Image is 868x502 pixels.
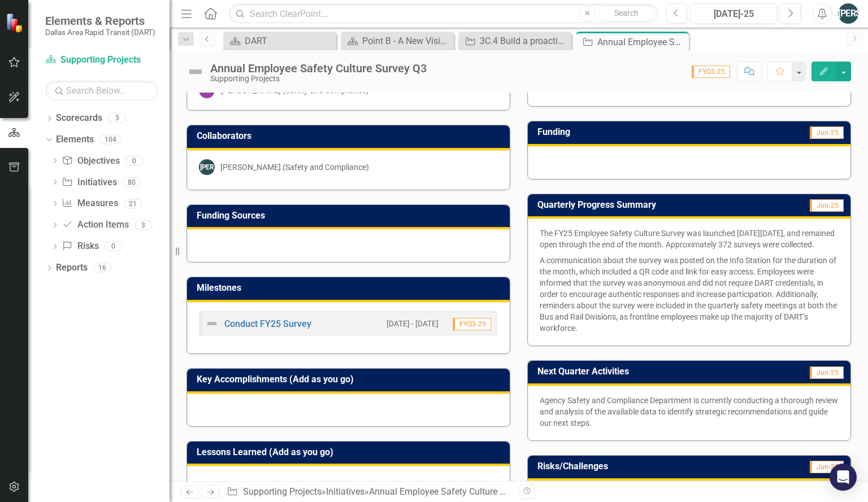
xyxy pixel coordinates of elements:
[243,486,322,497] a: Supporting Projects
[45,81,158,101] input: Search Below...
[227,486,510,499] div: » »
[62,197,118,210] a: Measures
[62,155,119,168] a: Objectives
[453,318,491,330] span: FYQ3-25
[537,127,686,137] h3: Funding
[210,75,427,83] div: Supporting Projects
[810,126,844,139] span: Jun-25
[186,63,205,81] img: Not Defined
[210,62,427,75] div: Annual Employee Safety Culture Survey Q3
[598,6,655,21] button: Search
[197,131,504,141] h3: Collaborators
[694,7,773,21] div: [DATE]-25
[537,461,743,472] h3: Risks/Challenges
[56,112,102,125] a: Scorecards
[123,177,141,187] div: 80
[810,461,844,473] span: Jun-25
[56,133,94,146] a: Elements
[690,3,777,24] button: [DATE]-25
[537,366,759,377] h3: Next Quarter Activities
[224,318,311,329] a: Conduct FY25 Survey
[461,34,568,48] a: 3C.4 Build a proactive safety culture
[692,66,730,78] span: FYQ3-25
[45,28,155,37] small: Dallas Area Rapid Transit (DART)
[45,54,158,67] a: Supporting Projects
[540,228,839,252] p: The FY25 Employee Safety Culture Survey was launched [DATE][DATE], and remained open through the ...
[45,14,155,28] span: Elements & Reports
[326,486,364,497] a: Initiatives
[387,318,439,329] small: [DATE] - [DATE]
[197,283,504,293] h3: Milestones
[245,34,333,48] div: DART
[199,159,215,175] div: [PERSON_NAME]
[125,156,144,165] div: 0
[830,464,857,491] div: Open Intercom Messenger
[540,252,839,334] p: A communication about the survey was posted on the Info Station for the duration of the month, wh...
[197,211,504,221] h3: Funding Sources
[62,176,116,189] a: Initiatives
[105,242,123,251] div: 0
[93,263,111,273] div: 16
[810,199,844,212] span: Jun-25
[838,3,858,24] button: [PERSON_NAME]
[62,219,128,232] a: Action Items
[614,8,639,18] span: Search
[226,34,333,48] a: DART
[56,261,88,274] a: Reports
[810,366,844,379] span: Jun-25
[197,447,504,457] h3: Lessons Learned (Add as you go)
[537,200,775,210] h3: Quarterly Progress Summary
[197,374,504,385] h3: Key Accomplishments (Add as you go)
[124,199,142,208] div: 21
[344,34,451,48] a: Point B - A New Vision for Mobility in [GEOGRAPHIC_DATA][US_STATE]
[134,220,153,230] div: 3
[362,34,451,48] div: Point B - A New Vision for Mobility in [GEOGRAPHIC_DATA][US_STATE]
[99,135,121,145] div: 104
[369,486,540,497] div: Annual Employee Safety Culture Survey Q3
[205,317,219,330] img: Not Defined
[480,34,568,48] div: 3C.4 Build a proactive safety culture
[6,12,25,32] img: ClearPoint Strategy
[62,240,98,253] a: Risks
[108,114,126,123] div: 3
[229,4,657,24] input: Search ClearPoint...
[220,161,369,173] div: [PERSON_NAME] (Safety and Compliance)
[540,395,839,429] p: Agency Safety and Compliance Department is currently conducting a thorough review and analysis of...
[597,35,686,49] div: Annual Employee Safety Culture Survey Q3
